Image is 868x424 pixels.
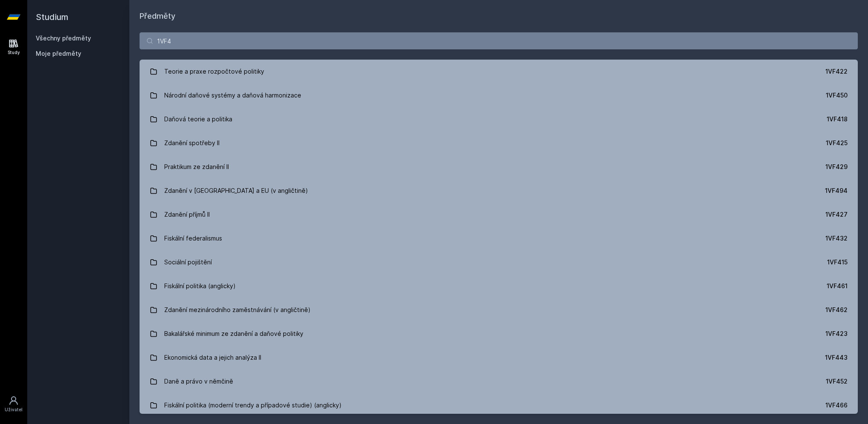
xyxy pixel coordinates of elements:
[140,32,858,49] input: Název nebo ident předmětu…
[8,49,20,56] div: Study
[2,391,26,417] a: Uživatel
[140,298,858,322] a: Zdanění mezinárodního zaměstnávání (v angličtině) 1VF462
[140,60,858,83] a: Teorie a praxe rozpočtové politiky 1VF422
[164,278,236,295] div: Fiskální politika (anglicky)
[164,135,220,152] div: Zdanění spotřeby II
[2,34,26,60] a: Study
[36,49,81,58] span: Moje předměty
[164,325,303,342] div: Bakalářské minimum ze zdanění a daňové politiky
[140,83,858,107] a: Národní daňové systémy a daňová harmonizace 1VF450
[140,226,858,250] a: Fiskální federalismus 1VF432
[140,131,858,155] a: Zdanění spotřeby II 1VF425
[825,163,848,171] div: 1VF429
[827,258,848,266] div: 1VF415
[164,87,301,104] div: Národní daňové systémy a daňová harmonizace
[140,370,858,393] a: Daně a právo v němčině 1VF452
[140,393,858,417] a: Fiskální politika (moderní trendy a případové studie) (anglicky) 1VF466
[164,230,222,247] div: Fiskální federalismus
[164,349,261,366] div: Ekonomická data a jejich analýza II
[825,210,848,219] div: 1VF427
[826,91,848,100] div: 1VF450
[825,329,848,338] div: 1VF423
[825,186,848,195] div: 1VF494
[164,206,210,223] div: Zdanění příjmů II
[827,115,848,123] div: 1VF418
[164,111,232,128] div: Daňová teorie a politika
[140,322,858,346] a: Bakalářské minimum ze zdanění a daňové politiky 1VF423
[825,401,848,410] div: 1VF466
[36,34,91,42] a: Všechny předměty
[826,377,848,386] div: 1VF452
[140,346,858,370] a: Ekonomická data a jejich analýza II 1VF443
[140,250,858,274] a: Sociální pojištění 1VF415
[140,10,858,22] h1: Předměty
[164,301,311,318] div: Zdanění mezinárodního zaměstnávání (v angličtině)
[825,67,848,76] div: 1VF422
[164,254,212,271] div: Sociální pojištění
[140,203,858,226] a: Zdanění příjmů II 1VF427
[825,306,848,314] div: 1VF462
[5,407,23,413] div: Uživatel
[164,63,264,80] div: Teorie a praxe rozpočtové politiky
[825,353,848,362] div: 1VF443
[826,139,848,147] div: 1VF425
[140,155,858,179] a: Praktikum ze zdanění II 1VF429
[164,158,229,175] div: Praktikum ze zdanění II
[164,397,342,414] div: Fiskální politika (moderní trendy a případové studie) (anglicky)
[164,182,308,199] div: Zdanění v [GEOGRAPHIC_DATA] a EU (v angličtině)
[140,274,858,298] a: Fiskální politika (anglicky) 1VF461
[164,373,233,390] div: Daně a právo v němčině
[825,234,848,243] div: 1VF432
[827,282,848,290] div: 1VF461
[140,107,858,131] a: Daňová teorie a politika 1VF418
[140,179,858,203] a: Zdanění v [GEOGRAPHIC_DATA] a EU (v angličtině) 1VF494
